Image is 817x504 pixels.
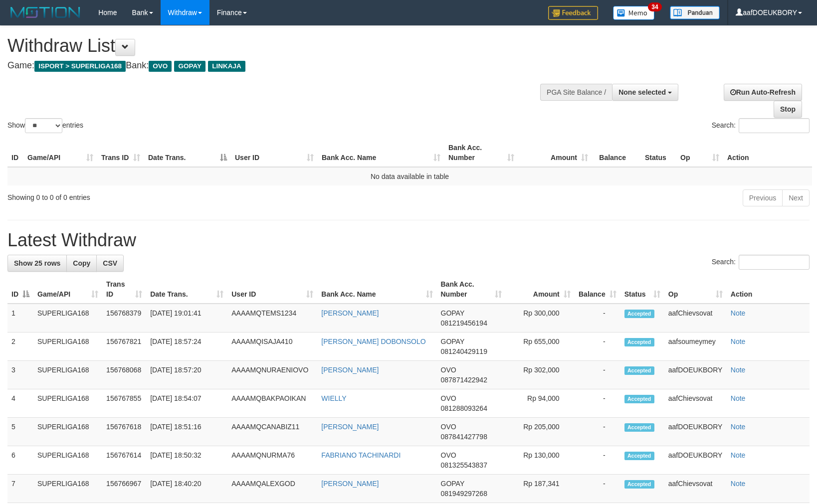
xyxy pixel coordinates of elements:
[441,490,487,498] span: Copy 081949297268 to clipboard
[506,333,575,361] td: Rp 655,000
[731,337,746,345] a: Note
[506,275,575,304] th: Amount: activate to sort column ascending
[102,389,146,418] td: 156767855
[664,361,727,389] td: aafDOEUKBORY
[540,84,612,101] div: PGA Site Balance /
[14,259,60,267] span: Show 25 rows
[7,389,33,418] td: 4
[731,309,746,317] a: Note
[7,36,535,56] h1: Withdraw List
[664,304,727,333] td: aafChievsovat
[7,167,812,185] td: No data available in table
[592,139,641,167] th: Balance
[437,275,506,304] th: Bank Acc. Number: activate to sort column ascending
[227,275,317,304] th: User ID: activate to sort column ascending
[321,480,379,488] a: [PERSON_NAME]
[518,139,592,167] th: Amount: activate to sort column ascending
[33,475,102,503] td: SUPERLIGA168
[7,255,67,272] a: Show 25 rows
[227,361,317,389] td: AAAAMQNURAENIOVO
[739,255,810,270] input: Search:
[7,118,83,133] label: Show entries
[102,446,146,475] td: 156767614
[441,451,456,459] span: OVO
[321,423,379,431] a: [PERSON_NAME]
[66,255,97,272] a: Copy
[146,361,227,389] td: [DATE] 18:57:20
[144,139,231,167] th: Date Trans.: activate to sort column descending
[318,139,444,167] th: Bank Acc. Name: activate to sort column ascending
[102,333,146,361] td: 156767821
[743,189,783,206] a: Previous
[321,451,401,459] a: FABRIANO TACHINARDI
[739,118,810,133] input: Search:
[97,139,144,167] th: Trans ID: activate to sort column ascending
[7,475,33,503] td: 7
[664,275,727,304] th: Op: activate to sort column ascending
[641,139,676,167] th: Status
[102,475,146,503] td: 156766967
[441,423,456,431] span: OVO
[724,84,802,101] a: Run Auto-Refresh
[624,395,654,403] span: Accepted
[575,275,620,304] th: Balance: activate to sort column ascending
[676,139,723,167] th: Op: activate to sort column ascending
[664,446,727,475] td: aafDOEUKBORY
[146,275,227,304] th: Date Trans.: activate to sort column ascending
[575,418,620,446] td: -
[25,118,62,133] select: Showentries
[506,361,575,389] td: Rp 302,000
[73,259,90,267] span: Copy
[146,389,227,418] td: [DATE] 18:54:07
[227,389,317,418] td: AAAAMQBAKPAOIKAN
[7,5,83,20] img: MOTION_logo.png
[441,394,456,402] span: OVO
[506,418,575,446] td: Rp 205,000
[7,418,33,446] td: 5
[620,275,664,304] th: Status: activate to sort column ascending
[712,255,810,270] label: Search:
[441,480,464,488] span: GOPAY
[624,480,654,489] span: Accepted
[712,118,810,133] label: Search:
[96,255,124,272] a: CSV
[664,333,727,361] td: aafsoumeymey
[321,309,379,317] a: [PERSON_NAME]
[441,461,487,469] span: Copy 081325543837 to clipboard
[506,304,575,333] td: Rp 300,000
[731,366,746,374] a: Note
[146,333,227,361] td: [DATE] 18:57:24
[441,347,487,355] span: Copy 081240429119 to clipboard
[321,394,346,402] a: WIELLY
[7,361,33,389] td: 3
[506,389,575,418] td: Rp 94,000
[731,451,746,459] a: Note
[7,188,333,202] div: Showing 0 to 0 of 0 entries
[102,418,146,446] td: 156767618
[7,446,33,475] td: 6
[506,446,575,475] td: Rp 130,000
[624,338,654,346] span: Accepted
[7,275,33,304] th: ID: activate to sort column descending
[441,376,487,384] span: Copy 087871422942 to clipboard
[33,389,102,418] td: SUPERLIGA168
[7,230,810,250] h1: Latest Withdraw
[317,275,436,304] th: Bank Acc. Name: activate to sort column ascending
[441,337,464,345] span: GOPAY
[231,139,318,167] th: User ID: activate to sort column ascending
[7,304,33,333] td: 1
[227,304,317,333] td: AAAAMQTEMS1234
[664,418,727,446] td: aafDOEUKBORY
[613,6,655,20] img: Button%20Memo.svg
[782,189,810,206] a: Next
[731,423,746,431] a: Note
[727,275,810,304] th: Action
[612,84,678,101] button: None selected
[149,61,172,72] span: OVO
[664,475,727,503] td: aafChievsovat
[102,275,146,304] th: Trans ID: activate to sort column ascending
[33,304,102,333] td: SUPERLIGA168
[648,2,661,11] span: 34
[7,139,23,167] th: ID
[575,333,620,361] td: -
